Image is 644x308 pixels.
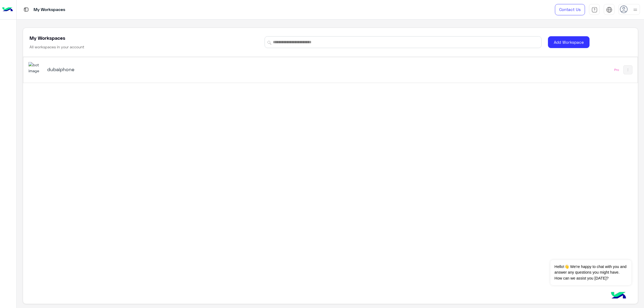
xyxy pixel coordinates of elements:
img: hulul-logo.png [609,287,628,305]
img: Logo [2,4,13,15]
img: tab [606,7,612,13]
img: profile [632,6,639,13]
span: Hello!👋 We're happy to chat with you and answer any questions you might have. How can we assist y... [550,260,631,285]
a: Contact Us [555,4,585,15]
h6: All workspaces in your account [30,44,84,50]
h5: My Workspaces [30,35,65,41]
a: tab [589,4,600,15]
div: Pro [614,68,619,72]
img: tab [591,7,598,13]
p: My Workspaces [34,6,65,13]
img: 1403182699927242 [28,62,43,74]
h5: dubaiphone [47,66,265,73]
button: Add Workspace [548,36,590,48]
img: tab [23,6,30,13]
